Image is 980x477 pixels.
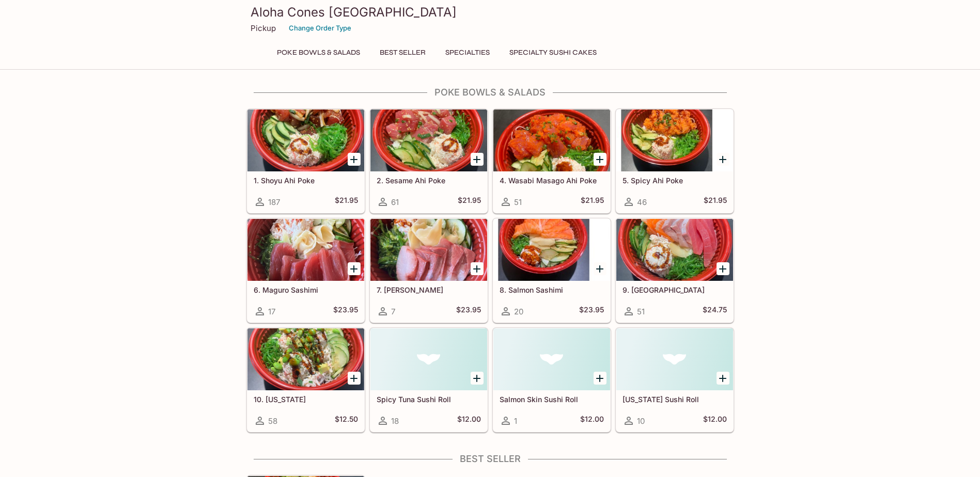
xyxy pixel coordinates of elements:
button: Add 1. Shoyu Ahi Poke [348,153,361,166]
div: 7. Hamachi Sashimi [370,219,487,281]
button: Poke Bowls & Salads [271,45,366,60]
h5: 2. Sesame Ahi Poke [377,176,481,185]
div: 1. Shoyu Ahi Poke [247,109,364,171]
button: Add Salmon Skin Sushi Roll [594,372,606,385]
a: 6. Maguro Sashimi17$23.95 [247,218,365,323]
h5: [US_STATE] Sushi Roll [623,395,727,404]
h5: 4. Wasabi Masago Ahi Poke [500,176,604,185]
h3: Aloha Cones [GEOGRAPHIC_DATA] [251,4,730,20]
h5: Spicy Tuna Sushi Roll [377,395,481,404]
div: 2. Sesame Ahi Poke [370,109,487,171]
button: Add 8. Salmon Sashimi [594,262,606,275]
span: 58 [268,416,277,426]
a: [US_STATE] Sushi Roll10$12.00 [616,328,734,432]
button: Add California Sushi Roll [717,372,729,385]
span: 61 [391,197,399,207]
h5: 1. Shoyu Ahi Poke [254,176,358,185]
h5: $21.95 [581,196,604,208]
span: 17 [268,307,275,316]
a: Spicy Tuna Sushi Roll18$12.00 [370,328,488,432]
h5: 9. [GEOGRAPHIC_DATA] [623,285,727,294]
button: Specialty Sushi Cakes [504,45,602,60]
span: 10 [637,416,645,426]
button: Best Seller [374,45,431,60]
span: 7 [391,307,395,316]
a: 8. Salmon Sashimi20$23.95 [493,218,611,323]
h5: 10. [US_STATE] [254,395,358,404]
h5: $21.95 [335,196,358,208]
span: 46 [637,197,647,207]
a: Salmon Skin Sushi Roll1$12.00 [493,328,611,432]
button: Add 7. Hamachi Sashimi [471,262,484,275]
button: Add 6. Maguro Sashimi [348,262,361,275]
a: 9. [GEOGRAPHIC_DATA]51$24.75 [616,218,734,323]
div: 4. Wasabi Masago Ahi Poke [493,109,610,171]
div: 9. Charashi [616,219,733,281]
a: 10. [US_STATE]58$12.50 [247,328,365,432]
h4: Best Seller [246,453,734,465]
h5: Salmon Skin Sushi Roll [500,395,604,404]
h5: $12.00 [457,415,481,427]
div: 5. Spicy Ahi Poke [616,109,733,171]
div: 10. California [247,328,364,390]
button: Specialties [440,45,495,60]
button: Add 10. California [348,372,361,385]
span: 51 [514,197,522,207]
h5: 5. Spicy Ahi Poke [623,176,727,185]
h5: $12.00 [580,415,604,427]
button: Add 5. Spicy Ahi Poke [717,153,729,166]
button: Add 4. Wasabi Masago Ahi Poke [594,153,606,166]
a: 4. Wasabi Masago Ahi Poke51$21.95 [493,109,611,213]
button: Add Spicy Tuna Sushi Roll [471,372,484,385]
span: 20 [514,307,523,316]
span: 1 [514,416,517,426]
h5: $23.95 [579,305,604,317]
h4: Poke Bowls & Salads [246,87,734,98]
h5: $21.95 [458,196,481,208]
span: 18 [391,416,399,426]
span: 51 [637,307,645,316]
button: Change Order Type [284,20,356,36]
a: 1. Shoyu Ahi Poke187$21.95 [247,109,365,213]
a: 5. Spicy Ahi Poke46$21.95 [616,109,734,213]
h5: $12.00 [703,415,727,427]
span: 187 [268,197,280,207]
h5: 6. Maguro Sashimi [254,285,358,294]
div: Salmon Skin Sushi Roll [493,328,610,390]
button: Add 9. Charashi [717,262,729,275]
a: 2. Sesame Ahi Poke61$21.95 [370,109,488,213]
h5: $23.95 [333,305,358,317]
h5: $21.95 [704,196,727,208]
div: 6. Maguro Sashimi [247,219,364,281]
h5: 8. Salmon Sashimi [500,285,604,294]
h5: $12.50 [335,415,358,427]
a: 7. [PERSON_NAME]7$23.95 [370,218,488,323]
div: 8. Salmon Sashimi [493,219,610,281]
div: California Sushi Roll [616,328,733,390]
button: Add 2. Sesame Ahi Poke [471,153,484,166]
h5: $23.95 [456,305,481,317]
h5: 7. [PERSON_NAME] [377,285,481,294]
p: Pickup [251,23,276,33]
h5: $24.75 [703,305,727,317]
div: Spicy Tuna Sushi Roll [370,328,487,390]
